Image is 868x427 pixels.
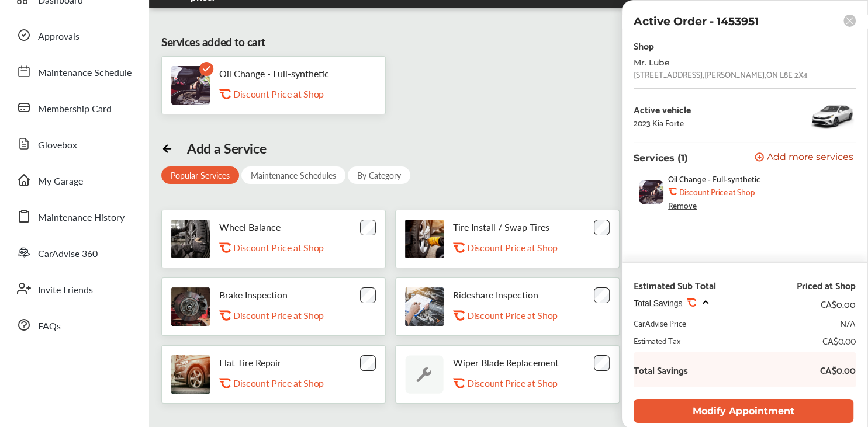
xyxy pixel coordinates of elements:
[11,201,137,231] a: Maintenance History
[161,166,239,184] div: Popular Services
[38,319,61,334] span: FAQs
[405,220,444,258] img: tire-install-swap-tires-thumb.jpg
[634,152,688,164] p: Services (1)
[639,180,663,204] img: oil-change-thumb.jpg
[822,335,856,346] div: CA$0.00
[219,221,281,232] p: Wheel Balance
[634,15,759,28] p: Active Order - 1453951
[38,29,79,44] span: Approvals
[11,20,137,50] a: Approvals
[233,310,324,321] p: Discount Price at Shop
[348,166,410,184] div: By Category
[38,138,77,153] span: Glovebox
[38,247,98,262] span: CarAdvise 360
[467,310,558,321] p: Discount Price at Shop
[11,237,137,268] a: CarAdvise 360
[453,289,538,300] p: Rideshare Inspection
[233,377,324,388] p: Discount Price at Shop
[634,70,808,79] div: [STREET_ADDRESS] , [PERSON_NAME] , ON L8E 2X4
[668,200,697,210] div: Remove
[38,102,112,117] span: Membership Card
[233,242,324,253] p: Discount Price at Shop
[405,355,444,394] img: default_wrench_icon.d1a43860.svg
[171,66,210,105] img: oil-change-thumb.jpg
[453,221,549,232] p: Tire Install / Swap Tires
[187,140,266,157] div: Add a Service
[634,58,821,67] div: Mr. Lube
[634,335,680,346] div: Estimated Tax
[467,377,558,388] p: Discount Price at Shop
[171,220,210,258] img: tire-wheel-balance-thumb.jpg
[755,152,853,164] button: Add more services
[634,317,686,329] div: CarAdvise Price
[634,399,853,423] button: Modify Appointment
[11,56,137,86] a: Maintenance Schedule
[38,174,83,189] span: My Garage
[634,364,688,376] b: Total Savings
[797,279,856,291] div: Priced at Shop
[38,65,132,81] span: Maintenance Schedule
[11,92,137,123] a: Membership Card
[634,118,684,127] div: 2023 Kia Forte
[11,129,137,159] a: Glovebox
[755,152,856,164] a: Add more services
[634,104,691,114] div: Active vehicle
[11,310,137,340] a: FAQs
[767,152,853,164] span: Add more services
[405,287,444,326] img: rideshare-visual-inspection-thumb.jpg
[634,37,654,53] div: Shop
[467,242,558,253] p: Discount Price at Shop
[820,364,856,376] b: CA$0.00
[821,296,856,311] div: CA$0.00
[634,298,682,308] span: Total Savings
[809,98,856,133] img: 50301_st0640_046.png
[679,187,754,196] b: Discount Price at Shop
[171,355,210,394] img: flat-tire-repair-thumb.jpg
[38,283,93,298] span: Invite Friends
[219,289,288,300] p: Brake Inspection
[634,279,716,291] div: Estimated Sub Total
[161,34,265,50] div: Services added to cart
[233,88,350,99] div: Discount Price at Shop
[219,357,281,368] p: Flat Tire Repair
[171,287,210,326] img: brake-inspection-thumb.jpg
[11,273,137,304] a: Invite Friends
[38,210,125,225] span: Maintenance History
[11,165,137,195] a: My Garage
[241,166,345,184] div: Maintenance Schedules
[668,174,760,183] span: Oil Change - Full-synthetic
[840,317,856,329] div: N/A
[219,68,329,79] p: Oil Change - Full-synthetic
[453,357,559,368] p: Wiper Blade Replacement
